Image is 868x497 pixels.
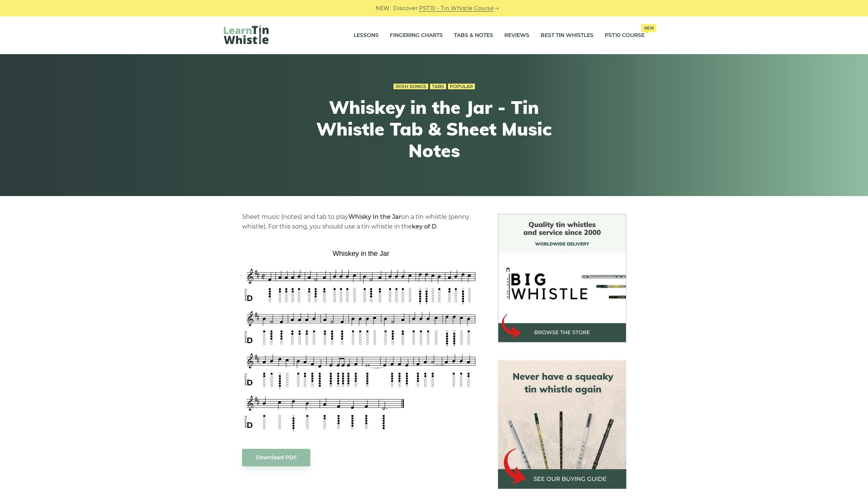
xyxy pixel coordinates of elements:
h1: Whiskey in the Jar - Tin Whistle Tab & Sheet Music Notes [297,97,571,161]
a: Fingering Charts [390,26,443,45]
img: LearnTinWhistle.com [224,25,269,44]
strong: Whisky in the Jar [348,213,401,220]
img: BigWhistle Tin Whistle Store [498,214,626,342]
a: Popular [448,84,475,90]
a: Download PDF [242,449,310,466]
a: Irish Songs [394,84,428,90]
strong: key of D [412,223,436,230]
a: Reviews [504,26,529,45]
a: Lessons [354,26,379,45]
p: Sheet music (notes) and tab to play on a tin whistle (penny whistle). For this song, you should u... [242,212,480,232]
img: Whiskey in the Jar Tin Whistle Tab & Sheet Music [242,247,480,434]
img: tin whistle buying guide [498,360,626,489]
a: PST10 CourseNew [605,26,645,45]
a: Best Tin Whistles [540,26,593,45]
a: Tabs & Notes [454,26,493,45]
span: New [641,24,657,32]
a: Tabs [430,84,446,90]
